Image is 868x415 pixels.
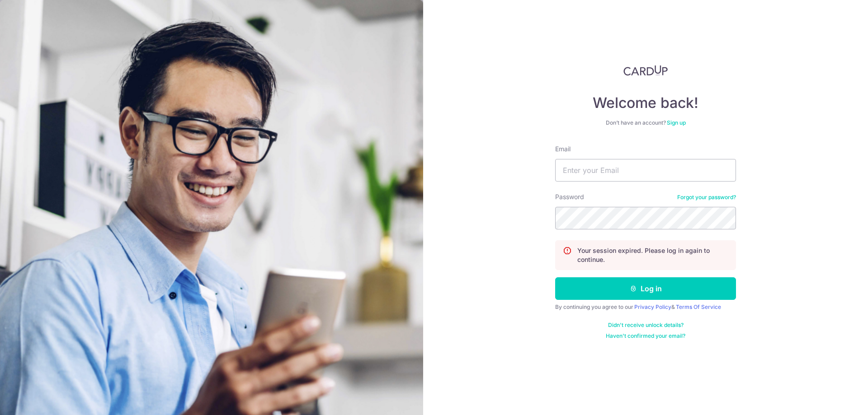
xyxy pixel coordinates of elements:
p: Your session expired. Please log in again to continue. [577,246,728,264]
label: Email [555,145,571,154]
label: Password [555,192,584,201]
a: Sign up [667,119,686,126]
input: Enter your Email [555,159,736,182]
a: Terms Of Service [676,303,721,310]
h4: Welcome back! [555,94,736,112]
div: By continuing you agree to our & [555,303,736,311]
a: Privacy Policy [634,303,671,310]
a: Forgot your password? [677,194,736,201]
a: Haven't confirmed your email? [606,332,685,340]
div: Don’t have an account? [555,119,736,126]
img: CardUp Logo [623,65,668,76]
button: Log in [555,277,736,300]
a: Didn't receive unlock details? [608,322,684,329]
